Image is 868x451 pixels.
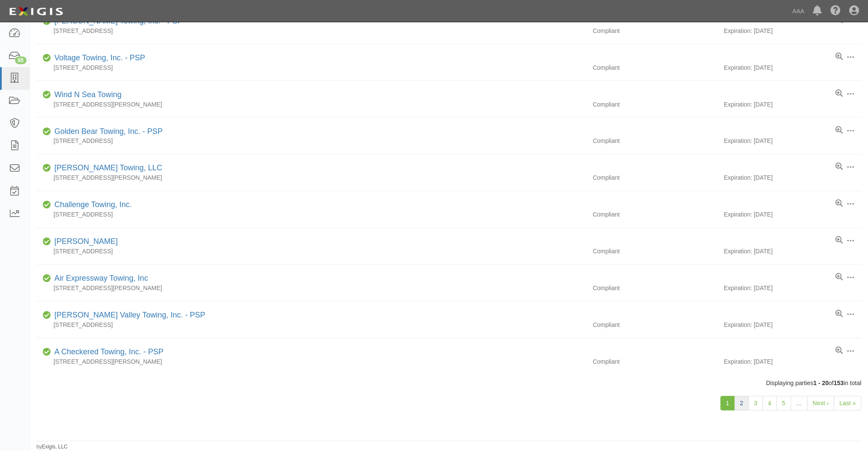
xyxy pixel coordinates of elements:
div: Expiration: [DATE] [724,247,862,256]
a: View results summary [836,347,843,356]
div: 65 [15,56,27,64]
a: 3 [749,396,763,411]
div: Voltage Towing, Inc. - PSP [51,53,145,64]
div: [STREET_ADDRESS][PERSON_NAME] [36,100,587,109]
div: [STREET_ADDRESS] [36,137,587,145]
a: View results summary [836,89,843,98]
b: 153 [834,380,844,387]
div: [STREET_ADDRESS][PERSON_NAME] [36,174,587,182]
a: A Checkered Towing, Inc. - PSP [54,348,164,356]
a: Challenge Towing, Inc. [54,201,132,209]
a: 5 [777,396,791,411]
div: Compliant [587,247,724,256]
i: Compliant [43,313,51,319]
a: Golden Bear Towing, Inc. - PSP [54,127,163,136]
div: Expiration: [DATE] [724,284,862,293]
div: Displaying parties of in total [30,379,868,388]
div: Compliant [587,174,724,182]
div: Challenge Towing, Inc. [51,200,132,211]
div: [STREET_ADDRESS] [36,27,587,35]
a: [PERSON_NAME] Towing, LLC [54,164,162,172]
a: … [791,396,808,411]
a: AAA [788,3,809,20]
small: by [36,444,68,451]
a: View results summary [836,126,843,135]
div: Expiration: [DATE] [724,211,862,219]
a: View results summary [836,163,843,172]
div: [STREET_ADDRESS] [36,63,587,72]
b: 1 - 20 [814,380,829,387]
a: 2 [734,396,749,411]
a: Next › [808,396,835,411]
a: View results summary [836,237,843,245]
div: Victor Valley Towing, Inc. - PSP [51,310,205,321]
div: Compliant [587,211,724,219]
div: Golden Bear Towing, Inc. - PSP [51,126,163,137]
div: Contreras Towing, LLC [51,163,162,174]
div: Expiration: [DATE] [724,27,862,35]
a: 4 [763,396,777,411]
a: 1 [721,396,735,411]
div: Compliant [587,63,724,72]
a: View results summary [836,200,843,208]
img: logo-5460c22ac91f19d4615b14bd174203de0afe785f0fc80cf4dbbc73dc1793850b.png [6,4,66,19]
i: Compliant [43,202,51,208]
i: Help Center - Complianz [831,6,841,16]
div: Expiration: [DATE] [724,174,862,182]
i: Compliant [43,276,51,282]
div: Compliant [587,321,724,329]
a: [PERSON_NAME] [54,237,118,246]
i: Compliant [43,18,51,24]
i: Compliant [43,239,51,245]
div: [STREET_ADDRESS] [36,321,587,329]
a: [PERSON_NAME] Valley Towing, Inc. - PSP [54,311,205,320]
a: Last » [834,396,862,411]
i: Compliant [43,55,51,61]
i: Compliant [43,350,51,356]
i: Compliant [43,166,51,172]
div: Expiration: [DATE] [724,100,862,109]
a: Air Expressway Towing, Inc [54,274,148,283]
div: Expiration: [DATE] [724,321,862,329]
div: [STREET_ADDRESS] [36,211,587,219]
div: [STREET_ADDRESS] [36,247,587,256]
a: View results summary [836,273,843,282]
div: [STREET_ADDRESS][PERSON_NAME] [36,358,587,366]
a: Voltage Towing, Inc. - PSP [54,53,145,62]
a: View results summary [836,53,843,61]
div: Compliant [587,27,724,35]
div: Compliant [587,100,724,109]
div: Compliant [587,137,724,145]
div: Compliant [587,358,724,366]
div: Compliant [587,284,724,293]
div: A Checkered Towing, Inc. - PSP [51,347,164,358]
div: Air Expressway Towing, Inc [51,273,148,285]
div: [STREET_ADDRESS][PERSON_NAME] [36,284,587,293]
a: View results summary [836,310,843,319]
a: Wind N Sea Towing [54,90,122,99]
div: Expiration: [DATE] [724,63,862,72]
a: Exigis, LLC [42,444,68,450]
i: Compliant [43,92,51,98]
div: Wind N Sea Towing [51,89,122,101]
div: Wallace Towing [51,237,118,248]
div: Expiration: [DATE] [724,137,862,145]
i: Compliant [43,129,51,135]
div: Expiration: [DATE] [724,358,862,366]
